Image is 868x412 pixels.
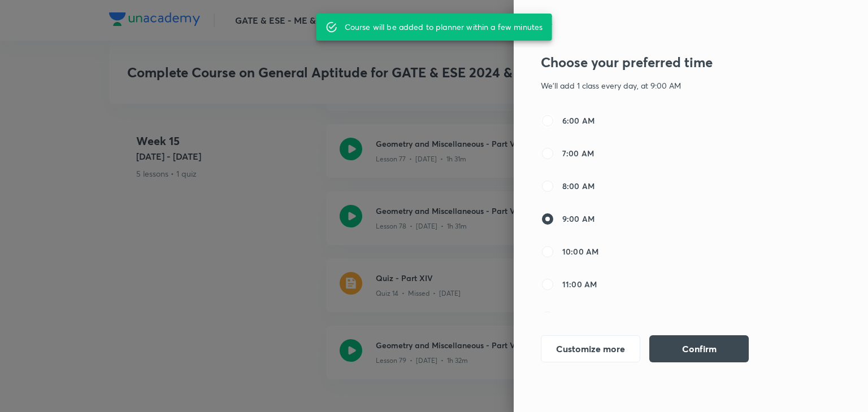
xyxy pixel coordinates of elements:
[562,115,594,126] span: 6:00 AM
[541,54,776,71] h3: Choose your preferred time
[345,17,543,37] div: Course will be added to planner within a few minutes
[562,311,597,323] span: 12:00 PM
[541,335,640,362] button: Customize more
[541,80,776,91] p: We'll add 1 class every day, at 9:00 AM
[562,147,594,159] span: 7:00 AM
[649,335,749,362] button: Confirm
[562,278,597,290] span: 11:00 AM
[562,180,594,192] span: 8:00 AM
[562,213,594,225] span: 9:00 AM
[562,246,598,257] span: 10:00 AM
